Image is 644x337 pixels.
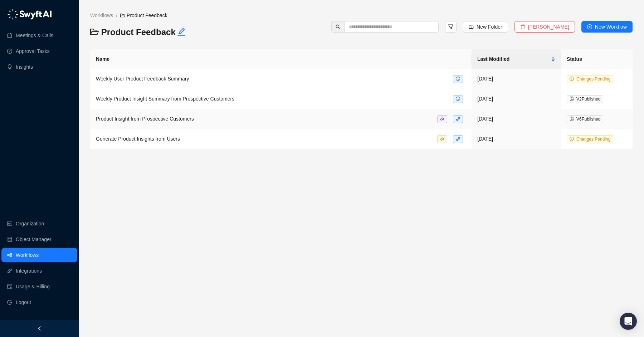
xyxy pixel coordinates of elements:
[570,97,574,101] span: file-done
[336,24,341,29] span: search
[472,69,561,89] td: [DATE]
[116,11,117,19] li: /
[570,117,574,121] span: file-done
[440,117,444,121] span: team
[528,23,569,31] span: [PERSON_NAME]
[16,232,52,246] a: Object Manager
[620,313,637,330] div: Open Intercom Messenger
[120,13,125,18] span: folder-open
[456,77,460,81] span: clock-circle
[581,21,633,33] button: New Workflow
[96,136,180,142] span: Generate Product Insights from Users
[514,21,575,33] button: [PERSON_NAME]
[96,96,234,102] span: Weekly Product Insight Summary from Prospective Customers
[16,295,31,309] span: Logout
[456,97,460,101] span: clock-circle
[16,60,33,74] a: Insights
[576,137,610,142] span: Changes Pending
[16,248,39,262] a: Workflows
[587,24,592,29] span: plus-circle
[595,23,627,31] span: New Workflow
[90,28,99,36] span: folder-open
[177,28,186,36] span: edit
[90,49,472,69] th: Name
[456,137,460,141] span: phone
[96,76,189,82] span: Weekly User Product Feedback Summary
[570,137,574,141] span: info-circle
[576,77,610,82] span: Changes Pending
[472,109,561,129] td: [DATE]
[16,28,53,43] a: Meetings & Calls
[463,21,508,33] button: New Folder
[576,117,600,122] span: V 6 Published
[89,11,114,19] a: Workflows
[477,23,502,31] span: New Folder
[120,13,167,18] span: Product Feedback
[96,116,194,122] span: Product Insight from Prospective Customers
[37,326,42,331] span: left
[576,97,600,102] span: V 2 Published
[16,279,50,294] a: Usage & Billing
[16,264,42,278] a: Integrations
[477,55,550,63] span: Last Modified
[472,89,561,109] td: [DATE]
[469,24,474,29] span: folder-add
[16,44,50,58] a: Approval Tasks
[7,9,52,20] img: logo-05li4sbe.png
[570,77,574,81] span: info-circle
[448,24,454,30] span: filter
[177,26,186,38] button: Edit
[456,117,460,121] span: phone
[7,300,12,305] span: logout
[472,129,561,149] td: [DATE]
[440,137,444,141] span: team
[520,24,525,29] span: delete
[561,49,633,69] th: Status
[16,216,44,231] a: Organization
[90,26,269,38] h3: Product Feedback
